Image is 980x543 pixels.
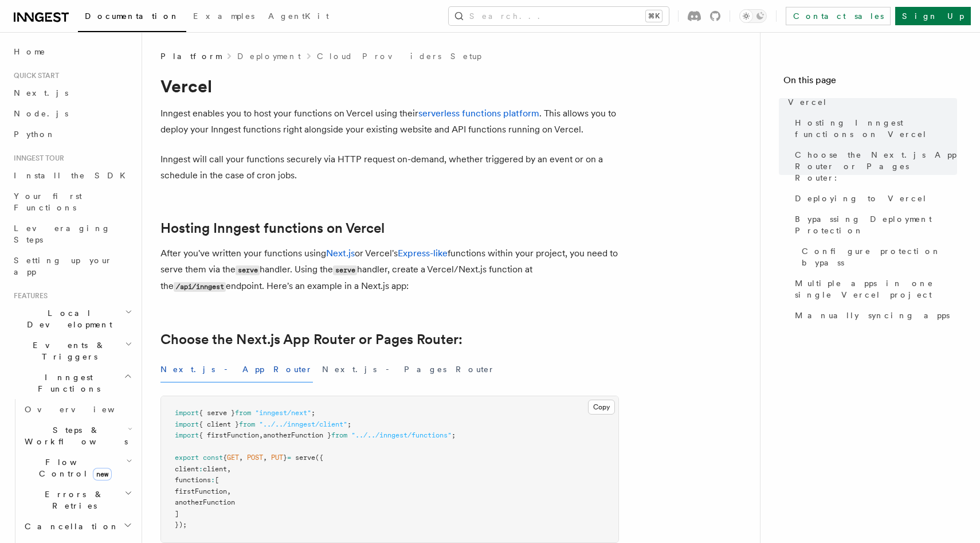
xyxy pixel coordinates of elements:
[236,265,260,275] code: serve
[790,209,957,241] a: Bypassing Deployment Protection
[259,420,347,428] span: "../../inngest/client"
[9,41,135,62] a: Home
[295,454,315,462] span: serve
[25,405,143,414] span: Overview
[783,73,957,92] h4: On this page
[263,431,331,439] span: anotherFunction }
[160,76,619,96] h1: Vercel
[14,130,56,139] span: Python
[175,487,227,495] span: firstFunction
[9,335,135,367] button: Events & Triggers
[268,11,329,21] span: AgentKit
[85,11,179,21] span: Documentation
[326,248,355,259] a: Next.js
[795,193,927,204] span: Deploying to Vercel
[9,103,135,124] a: Node.js
[9,307,125,330] span: Local Development
[261,3,336,31] a: AgentKit
[223,454,227,462] span: {
[160,220,385,236] a: Hosting Inngest functions on Vercel
[175,521,187,529] span: });
[9,339,125,362] span: Events & Triggers
[790,273,957,305] a: Multiple apps in one single Vercel project
[215,476,219,484] span: [
[790,112,957,144] a: Hosting Inngest functions on Vercel
[795,213,957,236] span: Bypassing Deployment Protection
[283,454,287,462] span: }
[20,516,135,537] button: Cancellation
[271,454,283,462] span: PUT
[9,186,135,218] a: Your first Functions
[9,367,135,399] button: Inngest Functions
[160,245,619,295] p: After you've written your functions using or Vercel's functions within your project, you need to ...
[398,248,448,259] a: Express-like
[227,487,231,495] span: ,
[14,109,68,118] span: Node.js
[14,171,132,180] span: Install the SDK
[174,282,226,292] code: /api/inngest
[14,88,68,97] span: Next.js
[783,92,957,112] a: Vercel
[322,357,495,382] button: Next.js - Pages Router
[786,7,891,25] a: Contact sales
[20,489,124,511] span: Errors & Retries
[175,465,199,473] span: client
[239,420,255,428] span: from
[175,454,199,462] span: export
[351,431,452,439] span: "../../inngest/functions"
[790,188,957,209] a: Deploying to Vercel
[78,3,186,32] a: Documentation
[199,420,239,428] span: { client }
[193,11,254,21] span: Examples
[311,409,315,417] span: ;
[347,420,351,428] span: ;
[93,468,112,481] span: new
[160,50,221,62] span: Platform
[739,9,767,23] button: Toggle dark mode
[203,465,227,473] span: client
[802,245,957,268] span: Configure protection bypass
[259,431,263,439] span: ,
[160,331,462,347] a: Choose the Next.js App Router or Pages Router:
[795,310,950,321] span: Manually syncing apps
[14,224,111,244] span: Leveraging Steps
[175,498,235,506] span: anotherFunction
[795,278,957,300] span: Multiple apps in one single Vercel project
[795,117,957,140] span: Hosting Inngest functions on Vercel
[14,46,46,57] span: Home
[175,510,179,518] span: ]
[247,454,263,462] span: POST
[790,144,957,188] a: Choose the Next.js App Router or Pages Router:
[9,291,48,300] span: Features
[175,476,211,484] span: functions
[20,399,135,420] a: Overview
[788,96,828,108] span: Vercel
[175,409,199,417] span: import
[175,420,199,428] span: import
[14,256,112,276] span: Setting up your app
[20,420,135,452] button: Steps & Workflows
[646,10,662,22] kbd: ⌘K
[160,106,619,138] p: Inngest enables you to host your functions on Vercel using their . This allows you to deploy your...
[9,83,135,103] a: Next.js
[449,7,669,25] button: Search...⌘K
[160,357,313,382] button: Next.js - App Router
[199,431,259,439] span: { firstFunction
[263,454,267,462] span: ,
[186,3,261,31] a: Examples
[175,431,199,439] span: import
[20,456,126,479] span: Flow Control
[9,124,135,144] a: Python
[9,372,124,394] span: Inngest Functions
[199,409,235,417] span: { serve }
[237,50,301,62] a: Deployment
[418,108,539,119] a: serverless functions platform
[227,465,231,473] span: ,
[14,192,82,212] span: Your first Functions
[331,431,347,439] span: from
[287,454,291,462] span: =
[20,424,128,447] span: Steps & Workflows
[317,50,481,62] a: Cloud Providers Setup
[227,454,239,462] span: GET
[790,305,957,326] a: Manually syncing apps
